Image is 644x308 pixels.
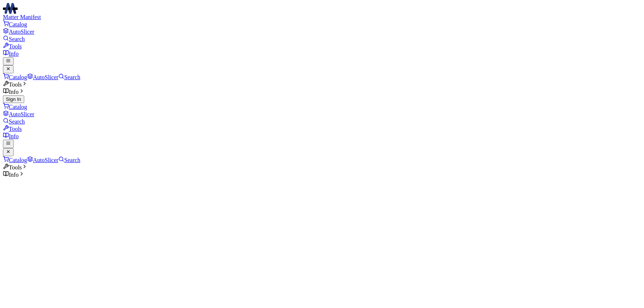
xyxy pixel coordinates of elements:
a: AutoSlicer [3,29,34,35]
a: AutoSlicer [27,74,58,80]
a: AutoSlicer [27,157,58,163]
a: Search [58,74,80,80]
a: Catalog [3,157,27,163]
span: Info [3,172,19,178]
a: Tools [3,43,22,49]
a: Search [58,157,80,163]
button: close mobile navigation menu [3,148,14,156]
span: Matter Manifest [3,14,41,20]
span: Tools [3,81,22,88]
a: Info [3,51,19,57]
a: Info [3,133,19,139]
a: Catalog [3,21,27,27]
a: Catalog [3,74,27,80]
button: Sign In [3,95,24,103]
a: AutoSlicer [3,111,34,117]
a: Search [3,118,25,125]
a: Matter Manifest [3,3,641,20]
a: Search [3,36,25,42]
button: mobile navigation menu [3,140,14,148]
span: Info [3,89,19,95]
a: Tools [3,126,22,132]
button: mobile navigation menu [3,57,14,65]
button: close mobile navigation menu [3,65,14,73]
span: Tools [3,164,22,170]
a: Catalog [3,104,27,110]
